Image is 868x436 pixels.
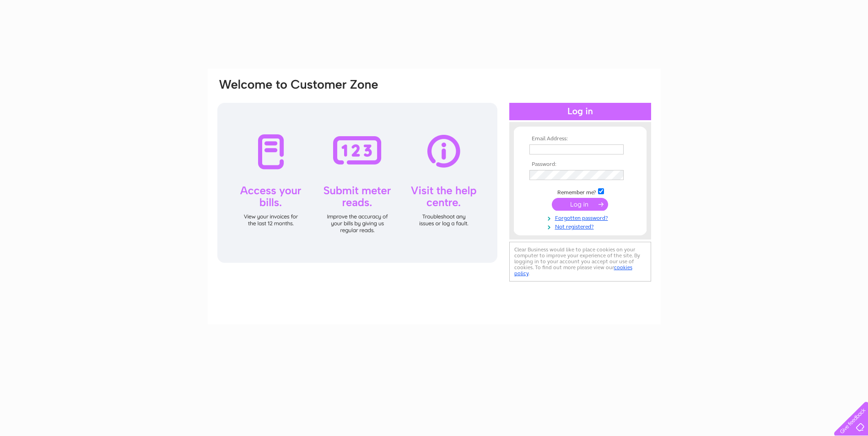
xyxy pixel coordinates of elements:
[514,264,632,276] a: cookies policy
[529,222,633,230] a: Not registered?
[552,198,608,211] input: Submit
[509,242,651,282] div: Clear Business would like to place cookies on your computer to improve your experience of the sit...
[527,136,633,142] th: Email Address:
[527,187,633,196] td: Remember me?
[529,213,633,222] a: Forgotten password?
[527,161,633,168] th: Password:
